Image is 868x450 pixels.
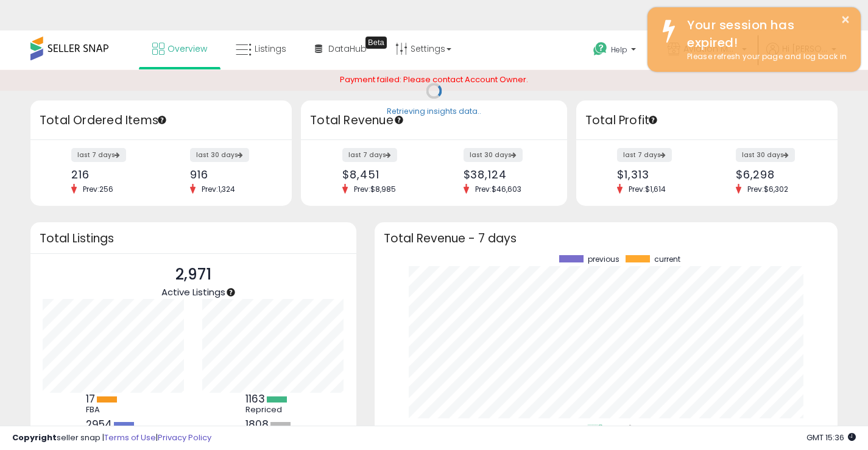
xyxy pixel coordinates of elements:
b: 17 [86,392,95,406]
span: Prev: $6,302 [741,184,794,194]
span: Prev: $8,985 [348,184,402,194]
i: Get Help [593,41,608,57]
label: last 7 days [342,148,397,162]
b: 1163 [245,392,265,406]
span: Help [611,44,627,55]
a: Overview [143,30,216,67]
div: $38,124 [464,168,546,181]
p: 2,971 [161,263,225,286]
div: 916 [190,168,270,181]
span: 2025-09-17 15:36 GMT [806,432,856,443]
div: Tooltip anchor [365,37,387,49]
span: Prev: $46,603 [469,184,528,194]
a: DataHub [306,30,376,67]
h3: Total Profit [585,112,828,129]
a: Privacy Policy [158,432,211,443]
div: $6,298 [736,168,816,181]
span: Prev: $1,614 [623,184,672,194]
span: Prev: 256 [77,184,119,194]
h3: Total Revenue [310,112,558,129]
div: 216 [71,168,152,181]
span: DataHub [328,43,367,55]
h3: Total Revenue - 7 days [384,234,828,243]
div: Tooltip anchor [393,114,404,125]
a: Terms of Use [104,432,156,443]
div: Tooltip anchor [225,287,236,298]
div: Retrieving insights data.. [387,106,481,117]
strong: Copyright [12,432,57,443]
a: Settings [386,30,460,67]
label: last 30 days [736,148,795,162]
div: seller snap | | [12,432,211,444]
a: Listings [227,30,295,67]
div: $8,451 [342,168,425,181]
span: Overview [168,43,207,55]
h3: Total Ordered Items [40,112,283,129]
div: Repriced [245,405,300,415]
h3: Total Listings [40,234,347,243]
label: last 7 days [71,148,126,162]
b: 2954 [86,417,112,432]
b: 1808 [245,417,269,432]
a: Help [584,32,648,70]
label: last 7 days [617,148,672,162]
div: $1,313 [617,168,697,181]
div: Please refresh your page and log back in [678,51,852,63]
span: Active Listings [161,286,225,298]
span: previous [588,255,619,264]
div: Your session has expired! [678,16,852,51]
label: last 30 days [464,148,523,162]
span: Payment failed: Please contact Account Owner. [340,74,528,85]
div: FBA [86,405,141,415]
div: Tooltip anchor [157,114,168,125]
span: Listings [255,43,286,55]
span: current [654,255,680,264]
span: Prev: 1,324 [196,184,241,194]
div: Tooltip anchor [647,114,658,125]
label: last 30 days [190,148,249,162]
